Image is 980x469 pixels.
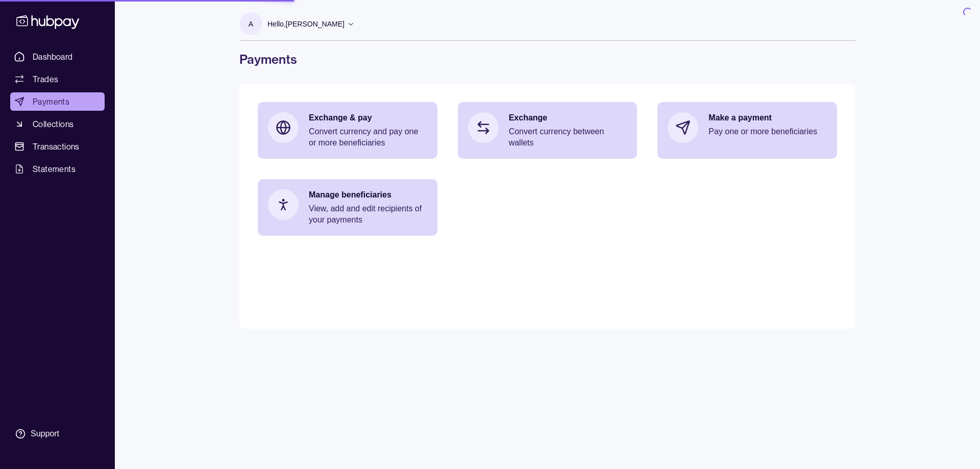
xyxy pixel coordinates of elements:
[309,112,427,124] p: Exchange & pay
[657,102,837,153] a: Make a paymentPay one or more beneficiaries
[33,73,58,85] span: Trades
[31,428,59,439] div: Support
[258,179,437,236] a: Manage beneficiariesView, add and edit recipients of your payments
[249,18,253,30] p: A
[258,102,437,159] a: Exchange & payConvert currency and pay one or more beneficiaries
[10,137,105,156] a: Transactions
[10,92,105,111] a: Payments
[708,126,827,137] p: Pay one or more beneficiaries
[33,118,73,130] span: Collections
[509,112,627,124] p: Exchange
[10,70,105,88] a: Trades
[33,95,69,108] span: Payments
[309,189,427,201] p: Manage beneficiaries
[458,102,638,159] a: ExchangeConvert currency between wallets
[708,112,827,124] p: Make a payment
[10,160,105,178] a: Statements
[239,51,855,67] h1: Payments
[33,163,76,175] span: Statements
[33,140,80,153] span: Transactions
[509,126,627,149] p: Convert currency between wallets
[309,126,427,149] p: Convert currency and pay one or more beneficiaries
[309,203,427,226] p: View, add and edit recipients of your payments
[10,423,105,445] a: Support
[33,51,73,63] span: Dashboard
[267,18,345,30] p: Hello, [PERSON_NAME]
[10,115,105,133] a: Collections
[10,47,105,66] a: Dashboard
